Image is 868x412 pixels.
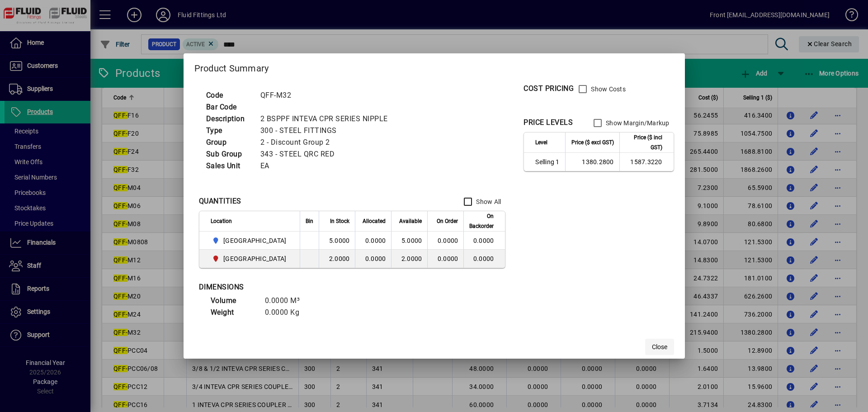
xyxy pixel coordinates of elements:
div: QUANTITIES [199,196,241,207]
td: 1380.2800 [565,153,619,171]
td: 2.0000 [391,250,427,268]
span: Location [211,216,232,226]
td: Weight [206,307,260,318]
span: Selling 1 [535,157,559,166]
span: On Order [437,216,458,226]
td: 1587.3220 [619,153,674,171]
td: Sub Group [202,148,256,160]
td: 0.0000 M³ [260,295,315,307]
div: DIMENSIONS [199,282,425,293]
label: Show Margin/Markup [604,118,670,128]
td: 0.0000 [463,250,505,268]
td: 300 - STEEL FITTINGS [256,125,399,137]
span: Allocated [363,216,386,226]
div: PRICE LEVELS [524,117,573,128]
td: 0.0000 [355,250,391,268]
td: 0.0000 [463,232,505,250]
td: 5.0000 [319,232,355,250]
td: 0.0000 [355,232,391,250]
td: 5.0000 [391,232,427,250]
span: Price ($ excl GST) [571,137,614,147]
span: Close [652,342,667,352]
span: 0.0000 [438,255,458,262]
span: [GEOGRAPHIC_DATA] [223,236,286,245]
span: [GEOGRAPHIC_DATA] [223,254,286,263]
span: On Backorder [469,211,494,231]
label: Show All [474,197,501,206]
span: Bin [306,216,313,226]
td: QFF-M32 [256,90,399,101]
td: Bar Code [202,101,256,113]
td: 2.0000 [319,250,355,268]
td: Description [202,113,256,125]
span: Available [399,216,422,226]
span: AUCKLAND [211,235,290,246]
td: 343 - STEEL QRC RED [256,148,399,160]
td: EA [256,160,399,172]
span: CHRISTCHURCH [211,253,290,264]
span: Price ($ incl GST) [625,133,662,152]
td: 2 - Discount Group 2 [256,137,399,148]
td: Group [202,137,256,148]
td: Volume [206,295,260,307]
div: COST PRICING [524,83,574,94]
td: Code [202,90,256,101]
button: Close [645,339,674,355]
label: Show Costs [589,85,626,94]
span: 0.0000 [438,237,458,244]
h2: Product Summary [184,53,685,80]
td: Type [202,125,256,137]
span: Level [535,137,547,147]
td: 2 BSPPF INTEVA CPR SERIES NIPPLE [256,113,399,125]
td: 0.0000 Kg [260,307,315,318]
td: Sales Unit [202,160,256,172]
span: In Stock [330,216,349,226]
